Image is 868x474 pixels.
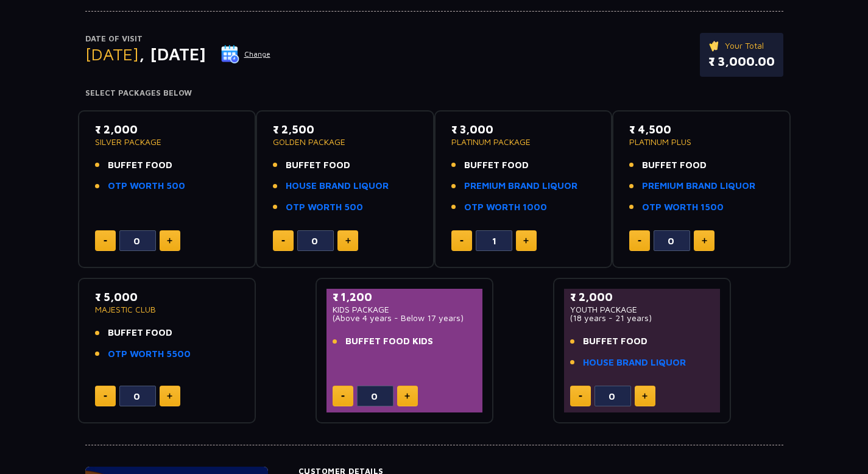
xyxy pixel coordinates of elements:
span: BUFFET FOOD [286,158,350,172]
img: minus [341,395,345,397]
a: PREMIUM BRAND LIQUOR [642,179,755,193]
span: BUFFET FOOD [583,334,647,348]
span: BUFFET FOOD [642,158,707,172]
span: BUFFET FOOD [108,326,172,340]
a: OTP WORTH 1500 [642,200,724,214]
a: HOUSE BRAND LIQUOR [583,356,686,370]
p: ₹ 5,000 [95,289,239,305]
img: minus [579,395,582,397]
img: plus [523,238,529,244]
img: minus [638,240,641,242]
p: ₹ 4,500 [629,121,774,138]
p: Your Total [708,39,775,52]
p: ₹ 2,500 [273,121,417,138]
p: ₹ 3,000.00 [708,52,775,71]
span: BUFFET FOOD KIDS [345,334,433,348]
p: ₹ 3,000 [451,121,596,138]
img: minus [104,240,107,242]
img: minus [104,395,107,397]
img: plus [702,238,707,244]
span: BUFFET FOOD [464,158,529,172]
p: PLATINUM PACKAGE [451,138,596,146]
span: BUFFET FOOD [108,158,172,172]
p: GOLDEN PACKAGE [273,138,417,146]
img: plus [345,238,351,244]
p: ₹ 2,000 [95,121,239,138]
img: minus [460,240,464,242]
img: plus [404,393,410,399]
a: OTP WORTH 500 [286,200,363,214]
p: ₹ 2,000 [570,289,715,305]
img: minus [281,240,285,242]
span: [DATE] [85,44,139,64]
a: OTP WORTH 5500 [108,347,191,361]
p: (Above 4 years - Below 17 years) [333,314,477,322]
img: ticket [708,39,721,52]
img: plus [167,238,172,244]
button: Change [221,44,271,64]
img: plus [642,393,647,399]
p: SILVER PACKAGE [95,138,239,146]
a: PREMIUM BRAND LIQUOR [464,179,577,193]
img: plus [167,393,172,399]
a: HOUSE BRAND LIQUOR [286,179,389,193]
p: KIDS PACKAGE [333,305,477,314]
p: PLATINUM PLUS [629,138,774,146]
p: (18 years - 21 years) [570,314,715,322]
a: OTP WORTH 1000 [464,200,547,214]
span: , [DATE] [139,44,206,64]
a: OTP WORTH 500 [108,179,185,193]
h4: Select Packages Below [85,88,783,98]
p: Date of Visit [85,33,271,45]
p: ₹ 1,200 [333,289,477,305]
p: YOUTH PACKAGE [570,305,715,314]
p: MAJESTIC CLUB [95,305,239,314]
